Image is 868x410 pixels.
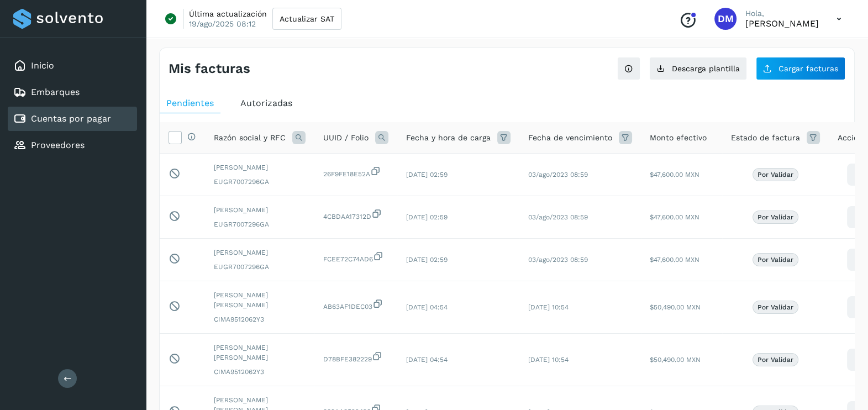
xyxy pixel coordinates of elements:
[214,314,306,324] span: CIMA9512062Y3
[406,303,448,311] span: [DATE] 04:54
[650,132,707,144] span: Monto efectivo
[406,132,491,144] span: Fecha y hora de carga
[31,113,111,124] a: Cuentas por pagar
[406,356,448,364] span: [DATE] 04:54
[214,290,306,310] span: [PERSON_NAME] [PERSON_NAME]
[672,65,740,72] span: Descarga plantilla
[528,356,569,364] span: [DATE] 10:54
[31,87,80,97] a: Embarques
[650,356,701,364] span: $50,490.00 MXN
[650,213,699,221] span: $47,600.00 MXN
[757,171,793,178] p: Por validar
[214,219,306,229] span: EUGR7007296GA
[528,303,569,311] span: [DATE] 10:54
[650,171,699,178] span: $47,600.00 MXN
[406,171,448,178] span: [DATE] 02:59
[745,18,819,29] p: Diego Muriel Perez
[757,303,793,311] p: Por validar
[189,9,267,19] p: Última actualización
[528,256,588,264] span: 03/ago/2023 08:59
[528,213,588,221] span: 03/ago/2023 08:59
[778,65,838,72] span: Cargar facturas
[8,80,137,104] div: Embarques
[650,256,699,264] span: $47,600.00 MXN
[8,54,137,78] div: Inicio
[406,256,448,264] span: [DATE] 02:59
[8,107,137,131] div: Cuentas por pagar
[31,140,85,150] a: Proveedores
[650,303,701,311] span: $50,490.00 MXN
[323,298,388,312] span: AB63AF1DEC03
[323,351,388,364] span: D78BFE382229
[323,251,388,264] span: FCEE72C74AD6
[8,133,137,157] div: Proveedores
[272,8,341,30] button: Actualizar SAT
[757,256,793,264] p: Por validar
[166,98,214,108] span: Pendientes
[214,367,306,377] span: CIMA9512062Y3
[31,60,54,71] a: Inicio
[731,132,800,144] span: Estado de factura
[189,19,256,29] p: 19/ago/2025 08:12
[214,248,306,257] span: [PERSON_NAME]
[280,15,334,23] span: Actualizar SAT
[214,205,306,215] span: [PERSON_NAME]
[649,57,747,80] button: Descarga plantilla
[528,171,588,178] span: 03/ago/2023 08:59
[214,343,306,362] span: [PERSON_NAME] [PERSON_NAME]
[323,132,369,144] span: UUID / Folio
[756,57,845,80] button: Cargar facturas
[169,61,250,77] h4: Mis facturas
[323,208,388,222] span: 4CBDAA17312D
[214,262,306,272] span: EUGR7007296GA
[240,98,292,108] span: Autorizadas
[528,132,612,144] span: Fecha de vencimiento
[214,162,306,172] span: [PERSON_NAME]
[406,213,448,221] span: [DATE] 02:59
[214,177,306,187] span: EUGR7007296GA
[214,132,286,144] span: Razón social y RFC
[745,9,819,18] p: Hola,
[323,166,388,179] span: 26F9FE18E52A
[757,213,793,221] p: Por validar
[757,356,793,364] p: Por validar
